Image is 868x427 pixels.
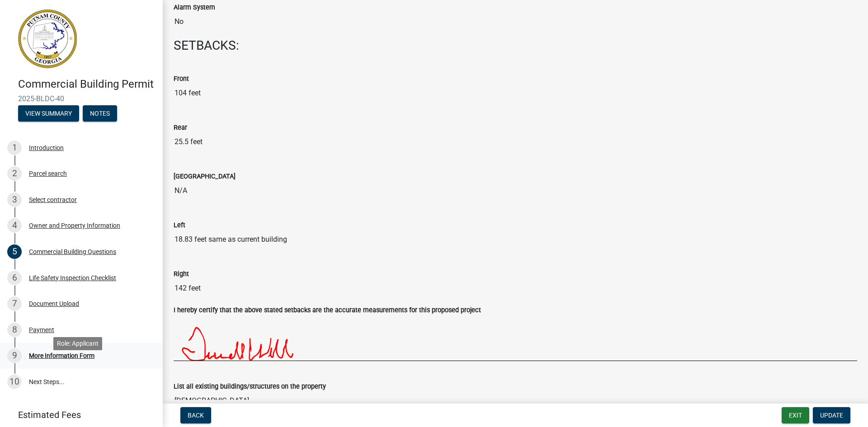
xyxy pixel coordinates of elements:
[18,9,77,68] img: Putnam County, Georgia
[174,5,215,11] label: Alarm System
[83,110,117,117] wm-modal-confirm: Notes
[174,307,481,314] label: I hereby certify that the above stated setbacks are the accurate measurements for this proposed p...
[7,296,22,311] div: 7
[7,192,22,207] div: 3
[29,275,116,281] div: Life Safety Inspection Checklist
[820,412,843,419] span: Update
[18,105,79,122] button: View Summary
[188,412,204,419] span: Back
[7,141,22,155] div: 1
[29,222,120,229] div: Owner and Property Information
[174,315,521,361] img: fxYAZwAAAAZJREFUAwDqRNTbjGbkaQAAAABJRU5ErkJggg==
[7,406,148,424] a: Estimated Fees
[29,145,64,151] div: Introduction
[83,105,117,122] button: Notes
[18,110,79,117] wm-modal-confirm: Summary
[29,300,79,307] div: Document Upload
[174,384,326,390] label: List all existing buildings/structures on the property
[7,218,22,233] div: 4
[29,327,54,333] div: Payment
[174,76,189,82] label: Front
[7,166,22,181] div: 2
[174,174,236,180] label: [GEOGRAPHIC_DATA]
[7,244,22,259] div: 5
[7,323,22,337] div: 8
[174,125,187,131] label: Rear
[174,38,857,53] h3: SETBACKS:
[18,94,145,103] span: 2025-BLDC-40
[7,271,22,285] div: 6
[174,222,185,229] label: Left
[29,249,116,255] div: Commercial Building Questions
[53,337,102,350] div: Role: Applicant
[18,78,156,91] h4: Commercial Building Permit
[174,271,189,277] label: Right
[7,348,22,363] div: 9
[29,197,77,203] div: Select contractor
[782,407,809,423] button: Exit
[29,170,67,177] div: Parcel search
[180,407,211,423] button: Back
[7,375,22,389] div: 10
[29,352,94,359] div: More Information Form
[813,407,850,423] button: Update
